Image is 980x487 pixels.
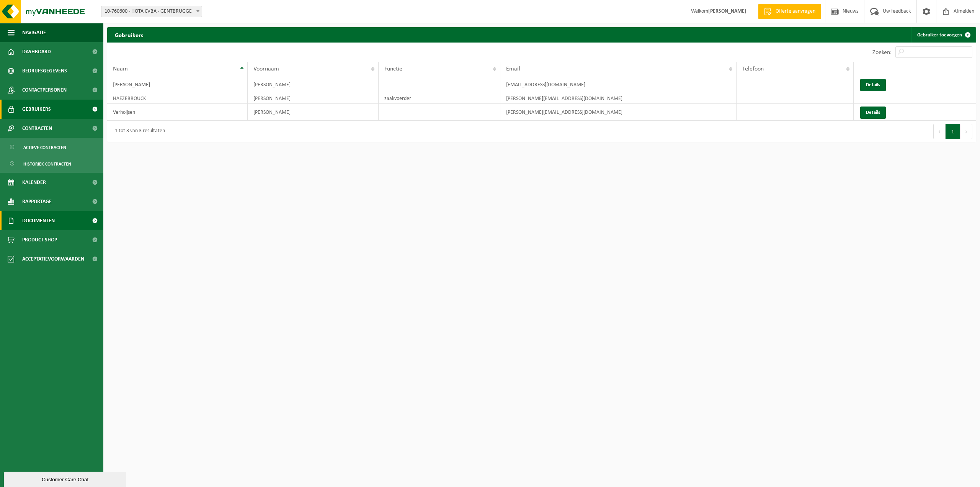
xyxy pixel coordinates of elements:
[911,27,975,43] a: Gebruiker toevoegen
[22,23,46,42] span: Navigatie
[248,93,379,104] td: [PERSON_NAME]
[22,230,57,249] span: Product Shop
[22,61,67,80] span: Bedrijfsgegevens
[946,124,960,139] button: 1
[500,76,737,93] td: [EMAIL_ADDRESS][DOMAIN_NAME]
[253,66,279,72] span: Voornaam
[500,104,737,121] td: [PERSON_NAME][EMAIL_ADDRESS][DOMAIN_NAME]
[960,124,972,139] button: Next
[22,119,52,138] span: Contracten
[758,4,821,19] a: Offerte aanvragen
[2,156,101,171] a: Historiek contracten
[379,93,500,104] td: zaakvoerder
[107,93,248,104] td: HAEZEBROUCK
[742,66,764,72] span: Telefoon
[101,6,202,17] span: 10-760600 - HOTA CVBA - GENTBRUGGE
[22,249,84,269] span: Acceptatievoorwaarden
[860,107,886,119] a: Details
[107,76,248,93] td: [PERSON_NAME]
[708,8,746,14] strong: [PERSON_NAME]
[506,66,520,72] span: Email
[22,173,46,192] span: Kalender
[107,27,151,42] h2: Gebruikers
[113,66,128,72] span: Naam
[2,140,101,154] a: Actieve contracten
[22,42,51,61] span: Dashboard
[860,79,886,91] a: Details
[22,80,67,100] span: Contactpersonen
[22,211,55,230] span: Documenten
[23,157,71,171] span: Historiek contracten
[774,8,817,15] span: Offerte aanvragen
[22,100,51,119] span: Gebruikers
[248,104,379,121] td: [PERSON_NAME]
[500,93,737,104] td: [PERSON_NAME][EMAIL_ADDRESS][DOMAIN_NAME]
[111,125,165,138] div: 1 tot 3 van 3 resultaten
[872,49,892,56] label: Zoeken:
[22,192,52,211] span: Rapportage
[4,470,128,487] iframe: chat widget
[384,66,402,72] span: Functie
[933,124,946,139] button: Previous
[23,140,66,155] span: Actieve contracten
[248,76,379,93] td: [PERSON_NAME]
[101,6,202,17] span: 10-760600 - HOTA CVBA - GENTBRUGGE
[107,104,248,121] td: Verhoijsen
